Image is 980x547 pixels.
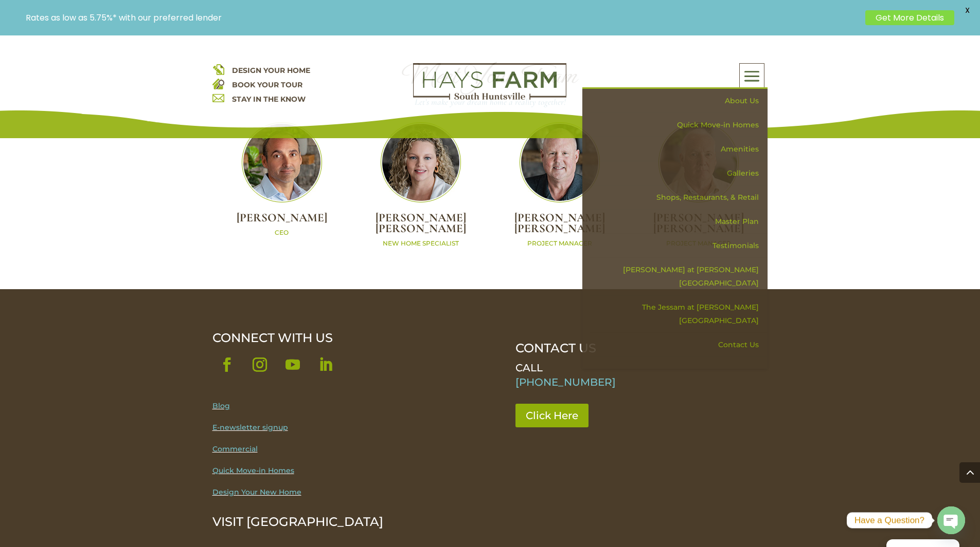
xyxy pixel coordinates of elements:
[311,350,340,379] a: Follow on LinkedIn
[381,122,461,202] img: Team_Laura
[520,122,600,202] img: Team_Tom
[212,229,351,237] p: CEO
[245,350,274,379] a: Follow on Instagram
[212,331,475,345] div: CONNECT WITH US
[590,89,768,113] a: About Us
[212,423,288,432] a: E-newsletter signup
[212,487,301,497] a: Design Your New Home
[212,63,224,75] img: design your home
[232,66,310,75] a: DESIGN YOUR HOME
[351,213,490,239] h2: [PERSON_NAME] [PERSON_NAME]
[351,239,490,248] p: NEW HOME SPECIALIST
[590,210,768,234] a: Master Plan
[865,10,954,25] a: Get More Details
[515,376,616,388] a: [PHONE_NUMBER]
[232,80,302,89] a: BOOK YOUR TOUR
[413,93,566,102] a: hays farm homes huntsville development
[212,515,475,529] p: VISIT [GEOGRAPHIC_DATA]
[242,122,322,202] img: Team_Matt
[212,350,241,379] a: Follow on Facebook
[590,234,768,258] a: Testimonials
[959,3,975,18] span: X
[490,213,629,239] h2: [PERSON_NAME] [PERSON_NAME]
[515,362,543,374] span: CALL
[590,161,768,185] a: Galleries
[590,113,768,137] a: Quick Move-in Homes
[590,333,768,357] a: Contact Us
[212,401,230,410] a: Blog
[515,404,589,427] a: Click Here
[212,213,351,229] h2: [PERSON_NAME]
[212,466,294,475] a: Quick Move-in Homes
[26,13,860,23] p: Rates as low as 5.75%* with our preferred lender
[232,95,306,104] a: STAY IN THE KNOW
[590,258,768,295] a: [PERSON_NAME] at [PERSON_NAME][GEOGRAPHIC_DATA]
[413,63,566,100] img: Logo
[212,78,224,89] img: book your home tour
[490,239,629,248] p: PROJECT MANAGER
[590,137,768,161] a: Amenities
[212,444,258,454] a: Commercial
[278,350,307,379] a: Follow on Youtube
[515,341,757,355] p: CONTACT US
[590,295,768,333] a: The Jessam at [PERSON_NAME][GEOGRAPHIC_DATA]
[590,185,768,210] a: Shops, Restaurants, & Retail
